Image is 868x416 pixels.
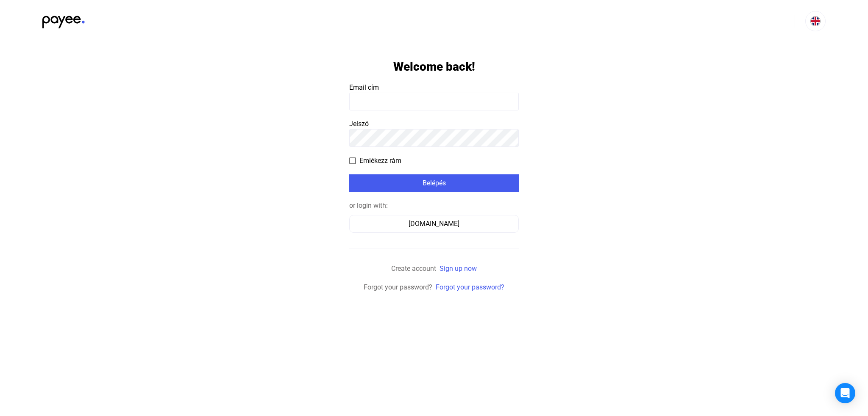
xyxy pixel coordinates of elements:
span: Create account [391,264,436,273]
button: EN [805,11,826,31]
span: Jelszó [349,120,369,128]
div: or login with: [349,201,519,211]
a: Forgot your password? [436,283,504,291]
a: Sign up now [440,264,477,273]
button: [DOMAIN_NAME] [349,215,519,233]
div: Belépés [352,178,516,188]
img: EN [810,16,821,26]
span: Email cím [349,83,379,91]
button: Belépés [349,174,519,192]
img: black-payee-blue-dot.svg [42,11,85,28]
div: [DOMAIN_NAME] [352,219,516,229]
a: [DOMAIN_NAME] [349,220,519,228]
span: Emlékezz rám [359,156,401,166]
div: Open Intercom Messenger [835,383,855,403]
span: Forgot your password? [364,283,432,291]
h1: Welcome back! [393,59,475,74]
